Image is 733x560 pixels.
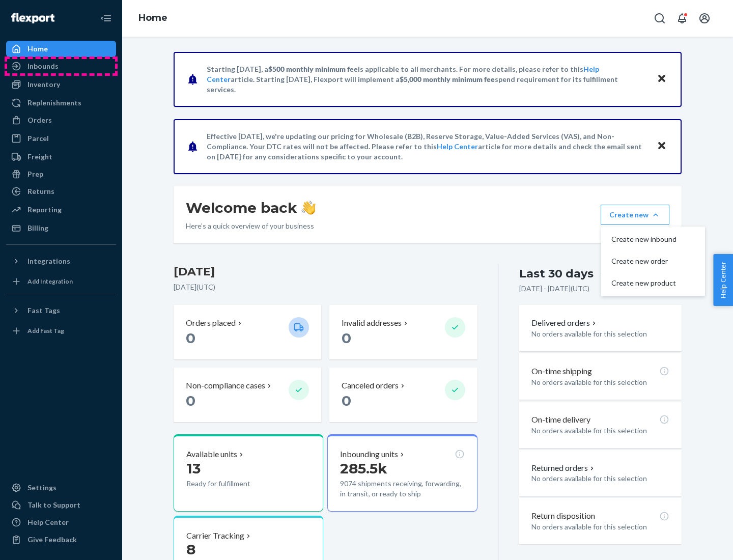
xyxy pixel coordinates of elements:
[603,250,703,272] button: Create new order
[6,202,116,218] a: Reporting
[27,61,59,71] div: Inbounds
[329,305,477,359] button: Invalid addresses 0
[531,462,596,474] button: Returned orders
[531,377,669,387] p: No orders available for this selection
[672,8,692,29] button: Open notifications
[27,79,60,90] div: Inventory
[6,112,116,128] a: Orders
[6,531,116,548] button: Give Feedback
[601,205,669,225] button: Create newCreate new inboundCreate new orderCreate new product
[6,130,116,147] a: Parcel
[6,95,116,111] a: Replenishments
[342,392,351,409] span: 0
[186,449,237,460] p: Available units
[531,522,669,532] p: No orders available for this selection
[27,133,49,144] div: Parcel
[27,205,62,215] div: Reporting
[694,8,715,29] button: Open account menu
[6,149,116,165] a: Freight
[27,256,70,266] div: Integrations
[603,272,703,294] button: Create new product
[186,317,236,329] p: Orders placed
[340,460,387,477] span: 285.5k
[6,323,116,339] a: Add Fast Tag
[174,282,477,292] p: [DATE] ( UTC )
[531,366,592,377] p: On-time shipping
[6,253,116,269] button: Integrations
[174,305,321,359] button: Orders placed 0
[6,514,116,530] a: Help Center
[6,497,116,513] a: Talk to Support
[6,220,116,236] a: Billing
[713,254,733,306] button: Help Center
[6,166,116,182] a: Prep
[130,4,176,33] ol: breadcrumbs
[342,317,402,329] p: Invalid addresses
[27,277,73,286] div: Add Integration
[531,473,669,484] p: No orders available for this selection
[603,229,703,250] button: Create new inbound
[531,414,590,426] p: On-time delivery
[6,480,116,496] a: Settings
[342,380,399,391] p: Canceled orders
[342,329,351,347] span: 0
[655,72,668,87] button: Close
[6,58,116,74] a: Inbounds
[329,368,477,422] button: Canceled orders 0
[6,183,116,200] a: Returns
[27,169,43,179] div: Prep
[531,510,595,522] p: Return disposition
[186,329,195,347] span: 0
[340,479,464,499] p: 9074 shipments receiving, forwarding, in transit, or ready to ship
[27,305,60,316] div: Fast Tags
[186,221,316,231] p: Here’s a quick overview of your business
[519,284,589,294] p: [DATE] - [DATE] ( UTC )
[268,65,358,73] span: $500 monthly minimum fee
[207,64,647,95] p: Starting [DATE], a is applicable to all merchants. For more details, please refer to this article...
[531,317,598,329] button: Delivered orders
[27,326,64,335] div: Add Fast Tag
[186,380,265,391] p: Non-compliance cases
[27,44,48,54] div: Home
[174,434,323,512] button: Available units13Ready for fulfillment
[207,131,647,162] p: Effective [DATE], we're updating our pricing for Wholesale (B2B), Reserve Storage, Value-Added Se...
[400,75,495,83] span: $5,000 monthly minimum fee
[650,8,670,29] button: Open Search Box
[27,500,80,510] div: Talk to Support
[611,258,676,265] span: Create new order
[531,329,669,339] p: No orders available for this selection
[186,541,195,558] span: 8
[531,426,669,436] p: No orders available for this selection
[174,368,321,422] button: Non-compliance cases 0
[27,98,81,108] div: Replenishments
[27,186,54,197] div: Returns
[437,142,478,151] a: Help Center
[174,264,477,280] h3: [DATE]
[655,139,668,154] button: Close
[27,483,57,493] div: Settings
[186,392,195,409] span: 0
[340,449,398,460] p: Inbounding units
[138,12,167,23] a: Home
[96,8,116,29] button: Close Navigation
[519,266,594,282] div: Last 30 days
[27,152,52,162] div: Freight
[327,434,477,512] button: Inbounding units285.5k9074 shipments receiving, forwarding, in transit, or ready to ship
[6,76,116,93] a: Inventory
[27,115,52,125] div: Orders
[301,201,316,215] img: hand-wave emoji
[6,273,116,290] a: Add Integration
[611,236,676,243] span: Create new inbound
[6,41,116,57] a: Home
[6,302,116,319] button: Fast Tags
[611,279,676,287] span: Create new product
[186,460,201,477] span: 13
[27,517,69,527] div: Help Center
[186,199,316,217] h1: Welcome back
[186,479,280,489] p: Ready for fulfillment
[27,223,48,233] div: Billing
[27,535,77,545] div: Give Feedback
